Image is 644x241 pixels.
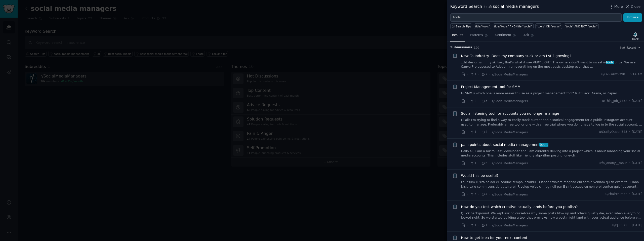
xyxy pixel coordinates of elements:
span: 6 [481,161,487,166]
a: Social listening tool for accounts you no longer manage [461,111,559,116]
span: 1 [470,130,476,134]
span: u/Pj_6572 [612,223,627,228]
a: "tools" AND NOT "social" [564,23,599,29]
span: [DATE] [632,130,642,134]
a: "tools" OR "social" [535,23,562,29]
div: "tools" OR "social" [536,25,561,28]
a: Sentiment [494,31,518,42]
button: Close [625,4,640,9]
span: tools [539,143,549,147]
span: · [478,223,479,228]
span: 100 [474,46,479,49]
span: · [629,223,630,228]
span: tools [606,61,614,64]
a: Ask [522,31,536,42]
span: · [478,98,479,104]
span: Submission s [450,45,472,50]
span: r/SocialMediaManagers [492,73,528,76]
button: Recent [627,46,640,49]
span: 3 [470,192,476,196]
a: Hi all! I’m trying to find a way to easily track current and historical engagement for a public I... [461,118,642,127]
span: [DATE] [632,161,642,166]
span: · [489,223,490,228]
span: r/SocialMediaManagers [492,162,528,165]
a: Hello all, I am a micro SaaS developer and I am currently delving into a project which is about m... [461,149,642,158]
span: Recent [627,46,636,49]
span: u/Ok-Farm5398 [601,72,625,77]
a: Patterns [468,31,490,42]
a: ...ht design is in my skillset, that’s what it is— VERY LIGHT. The owners don’t want to invest in... [461,60,642,69]
span: r/SocialMediaManagers [492,224,528,227]
span: 7 [481,72,487,77]
span: 3 [481,99,487,103]
button: Browse [623,13,642,22]
span: in [484,5,487,9]
div: title:"tools" AND title:"social" [494,25,533,28]
div: "tools" AND NOT "social" [565,25,597,28]
span: Ask [524,33,529,37]
span: 1 [470,223,476,228]
a: How to get idea for your next content [461,235,528,240]
a: Would this be useful? [461,173,499,178]
span: 1 [470,72,476,77]
span: u/fa_anony__mous [599,161,627,166]
a: New To Industry- Does my company suck or am I still growing? [461,53,572,59]
span: 2 [470,99,476,103]
a: pain points about social media managementtools [461,142,548,147]
input: Try a keyword related to your business [450,13,622,22]
span: r/SocialMediaManagers [492,99,528,103]
span: r/SocialMediaManagers [492,193,528,196]
span: [DATE] [632,223,642,228]
span: · [467,72,468,77]
span: Close [631,4,640,9]
span: u/chairchiman [605,192,627,196]
span: 4 [481,130,487,134]
span: · [467,98,468,104]
span: · [629,192,630,196]
button: Search Tips [450,23,472,29]
a: Hi SMM's which one is more easier to use as a project management tool? Is it Slack, Asana, or Zapier [461,91,642,96]
span: Sentiment [495,33,511,37]
a: Quick background. We kept asking ourselves why some posts blow up and others quietly die, even wh... [461,211,642,220]
div: Sort [620,46,625,49]
span: · [489,130,490,135]
span: [DATE] [632,99,642,103]
span: · [629,99,630,103]
button: More [609,4,623,9]
span: pain points about social media management [461,142,548,147]
span: More [614,4,623,9]
span: 4 [481,192,487,196]
a: title:"tools" [474,23,491,29]
span: [DATE] [632,192,642,196]
span: · [629,130,630,134]
span: · [627,72,628,77]
span: Search Tips [456,25,471,28]
span: · [478,130,479,135]
button: Track [630,31,640,42]
span: · [629,161,630,166]
span: · [489,192,490,197]
span: r/SocialMediaManagers [492,131,528,134]
div: title:"tools" [475,25,490,28]
span: · [467,130,468,135]
span: 1 [481,223,487,228]
span: · [478,160,479,166]
a: Project Management tool for SMM [461,84,521,90]
span: · [489,98,490,104]
a: title:"tools" AND title:"social" [493,23,534,29]
span: Results [452,33,463,37]
span: · [467,160,468,166]
span: Patterns [470,33,483,37]
span: · [489,160,490,166]
a: Results [450,31,465,42]
a: How do you test which creative actually lands before you publish? [461,204,578,210]
div: Track [632,37,639,41]
span: u/Thin_Job_7752 [602,99,627,103]
span: · [489,72,490,77]
span: u/CraftyQueen543 [599,130,627,134]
